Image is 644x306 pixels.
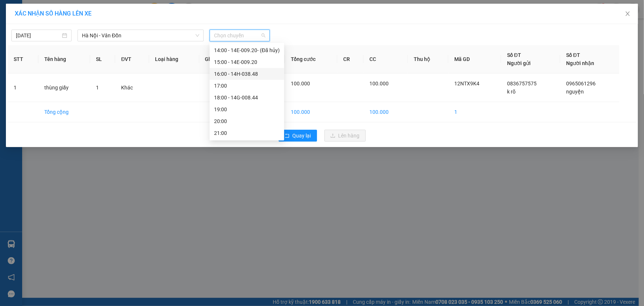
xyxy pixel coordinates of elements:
input: 12/09/2025 [16,31,61,40]
th: Mã GD [448,45,501,74]
span: 100.000 [369,81,389,86]
td: 1 [8,74,38,102]
th: Tên hàng [38,45,90,74]
span: 0965061296 [566,81,596,86]
th: Ghi chú [199,45,241,74]
div: 18:00 - 14G-008.44 [214,93,280,102]
span: close [625,11,631,17]
th: Loại hàng [149,45,199,74]
span: down [195,33,200,38]
div: 20:00 [214,117,280,125]
button: rollbackQuay lại [279,130,317,142]
td: Tổng cộng [38,102,90,122]
div: 21:00 [214,129,280,137]
div: 19:00 [214,105,280,113]
div: 17:00 [214,82,280,90]
span: 0836757575 [507,81,537,86]
span: 1 [96,85,99,91]
button: uploadLên hàng [324,130,366,142]
span: nguyện [566,89,584,95]
span: 100.000 [291,81,310,86]
span: 12NTX9K4 [454,81,479,86]
th: SL [90,45,116,74]
th: Tổng cước [285,45,337,74]
div: 14:00 - 14E-009.20 - (Đã hủy) [214,46,280,54]
span: XÁC NHẬN SỐ HÀNG LÊN XE [15,10,92,17]
span: k rõ [507,89,516,95]
td: Khác [115,74,149,102]
div: 15:00 - 14E-009.20 [214,58,280,66]
th: CC [364,45,408,74]
td: 100.000 [285,102,337,122]
th: ĐVT [115,45,149,74]
span: Chọn chuyến [214,30,265,41]
td: 100.000 [364,102,408,122]
span: Số ĐT [566,52,580,58]
span: Người gửi [507,60,531,66]
span: Số ĐT [507,52,521,58]
span: Quay lại [293,132,311,140]
span: rollback [285,133,290,139]
th: CR [337,45,364,74]
td: 1 [448,102,501,122]
span: Người nhận [566,60,594,66]
th: STT [8,45,38,74]
button: Close [617,4,638,24]
div: 16:00 - 14H-038.48 [214,70,280,78]
th: Thu hộ [408,45,448,74]
td: thùng giấy [38,74,90,102]
span: Hà Nội - Vân Đồn [82,30,199,41]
